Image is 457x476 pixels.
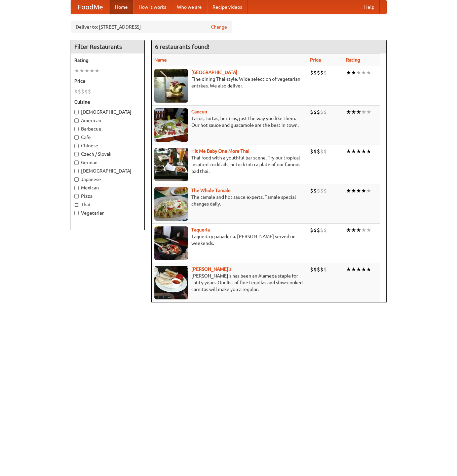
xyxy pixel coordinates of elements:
[361,148,366,155] li: ★
[323,226,327,234] li: $
[310,148,313,155] li: $
[74,151,141,157] label: Czech / Slovak
[74,135,79,140] input: Cafe
[366,108,371,116] li: ★
[154,154,305,175] p: Thai food with a youthful bar scene. Try our tropical inspired cocktails, or tuck into a plate of...
[346,266,351,273] li: ★
[74,57,141,64] h5: Rating
[366,266,371,273] li: ★
[323,187,327,194] li: $
[74,78,141,84] h5: Price
[320,266,323,273] li: $
[74,117,141,124] label: American
[317,226,320,234] li: $
[74,99,141,105] h5: Cuisine
[323,69,327,76] li: $
[346,108,351,116] li: ★
[74,118,79,123] input: American
[88,88,91,95] li: $
[74,110,79,114] input: [DEMOGRAPHIC_DATA]
[79,67,84,74] li: ★
[356,69,361,76] li: ★
[356,226,361,234] li: ★
[154,226,188,260] img: taqueria.jpg
[74,184,141,191] label: Mexican
[310,266,313,273] li: $
[356,108,361,116] li: ★
[361,226,366,234] li: ★
[154,266,188,299] img: pedros.jpg
[74,210,141,216] label: Vegetarian
[154,108,188,142] img: cancun.jpg
[74,159,141,166] label: German
[84,88,88,95] li: $
[74,127,79,131] input: Barbecue
[207,0,247,14] a: Recipe videos
[74,193,141,199] label: Pizza
[191,109,207,114] a: Cancun
[74,142,141,149] label: Chinese
[74,144,79,148] input: Chinese
[81,88,84,95] li: $
[74,194,79,198] input: Pizza
[172,0,207,14] a: Who we are
[317,148,320,155] li: $
[74,125,141,132] label: Barbecue
[317,266,320,273] li: $
[366,148,371,155] li: ★
[351,266,356,273] li: ★
[154,194,305,207] p: The tamale and hot sauce experts. Tamale special changes daily.
[310,57,321,63] a: Price
[351,148,356,155] li: ★
[317,69,320,76] li: $
[313,69,317,76] li: $
[313,226,317,234] li: $
[351,69,356,76] li: ★
[346,226,351,234] li: ★
[191,148,250,154] a: Hit Me Baby One More Thai
[74,134,141,141] label: Cafe
[154,187,188,221] img: wholetamale.jpg
[346,57,360,63] a: Rating
[154,115,305,129] p: Tacos, tortas, burritos, just the way you like them. Our hot sauce and guacamole are the best in ...
[74,211,79,215] input: Vegetarian
[323,148,327,155] li: $
[74,201,141,208] label: Thai
[154,148,188,181] img: babythai.jpg
[361,187,366,194] li: ★
[320,108,323,116] li: $
[71,21,232,33] div: Deliver to: [STREET_ADDRESS]
[191,227,210,232] a: Taqueria
[310,108,313,116] li: $
[191,70,237,75] b: [GEOGRAPHIC_DATA]
[154,76,305,89] p: Fine dining Thai-style. Wide selection of vegetarian entrées. We also deliver.
[89,67,94,74] li: ★
[191,266,231,272] b: [PERSON_NAME]'s
[74,177,79,182] input: Japanese
[310,187,313,194] li: $
[154,69,188,103] img: satay.jpg
[74,152,79,156] input: Czech / Slovak
[74,169,79,173] input: [DEMOGRAPHIC_DATA]
[356,187,361,194] li: ★
[346,69,351,76] li: ★
[191,188,231,193] a: The Whole Tamale
[323,108,327,116] li: $
[346,187,351,194] li: ★
[74,203,79,207] input: Thai
[74,186,79,190] input: Mexican
[211,24,227,30] a: Change
[74,109,141,115] label: [DEMOGRAPHIC_DATA]
[74,88,78,95] li: $
[366,69,371,76] li: ★
[359,0,380,14] a: Help
[310,226,313,234] li: $
[320,187,323,194] li: $
[356,148,361,155] li: ★
[154,233,305,247] p: Taqueria y panaderia. [PERSON_NAME] served on weekends.
[74,176,141,183] label: Japanese
[74,160,79,165] input: German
